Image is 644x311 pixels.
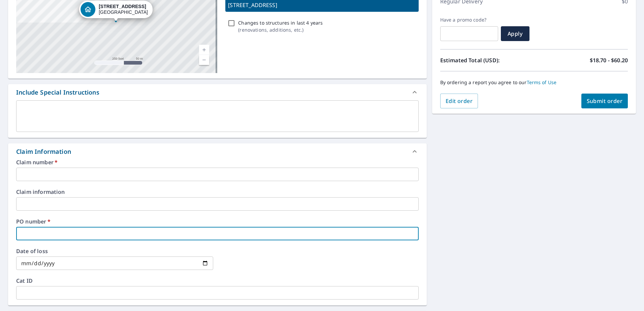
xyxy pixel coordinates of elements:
[8,84,427,100] div: Include Special Instructions
[506,30,524,37] span: Apply
[199,45,209,55] a: Current Level 17, Zoom In
[587,97,623,105] span: Submit order
[501,26,529,41] button: Apply
[228,1,416,9] p: [STREET_ADDRESS]
[199,55,209,65] a: Current Level 17, Zoom Out
[238,19,323,26] p: Changes to structures in last 4 years
[16,88,99,97] div: Include Special Instructions
[16,189,419,195] label: Claim information
[79,1,153,22] div: Dropped pin, building 1, Residential property, 421 E Mountain Rd N Cold Spring, NY 10516
[16,248,213,254] label: Date of loss
[527,79,557,85] a: Terms of Use
[16,147,71,156] div: Claim Information
[590,56,628,64] p: $18.70 - $60.20
[238,26,323,33] p: ( renovations, additions, etc. )
[440,94,478,108] button: Edit order
[8,143,427,160] div: Claim Information
[440,56,534,64] p: Estimated Total (USD):
[446,97,473,105] span: Edit order
[16,278,419,283] label: Cat ID
[99,4,148,15] div: [GEOGRAPHIC_DATA]
[581,94,628,108] button: Submit order
[16,160,419,165] label: Claim number
[440,17,498,23] label: Have a promo code?
[440,79,628,85] p: By ordering a report you agree to our
[99,4,146,9] strong: [STREET_ADDRESS]
[16,219,419,224] label: PO number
